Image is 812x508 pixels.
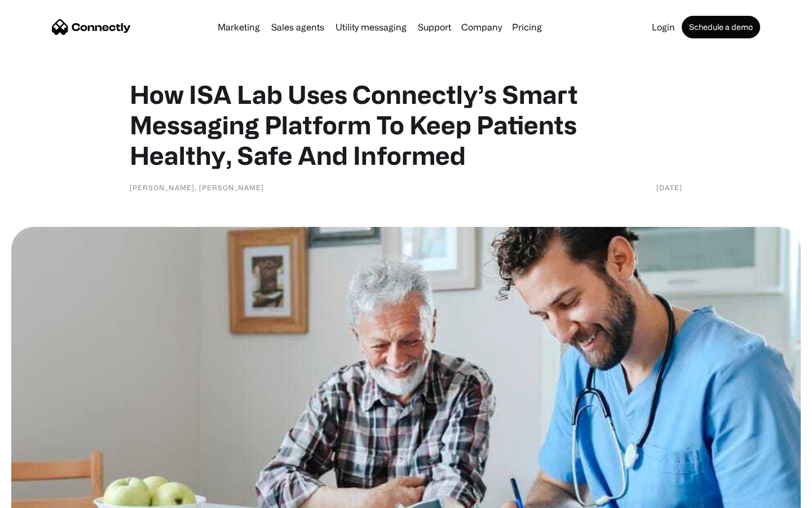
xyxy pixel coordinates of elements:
[23,488,68,504] ul: Language list
[11,488,68,504] aside: Language selected: English
[461,19,502,35] div: Company
[213,23,264,32] a: Marketing
[413,23,456,32] a: Support
[682,16,760,38] a: Schedule a demo
[267,23,329,32] a: Sales agents
[656,182,682,193] div: [DATE]
[647,23,679,32] a: Login
[130,182,264,193] div: [PERSON_NAME], [PERSON_NAME]
[130,79,682,170] h1: How ISA Lab Uses Connectly’s Smart Messaging Platform To Keep Patients Healthy, Safe And Informed
[507,23,546,32] a: Pricing
[331,23,411,32] a: Utility messaging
